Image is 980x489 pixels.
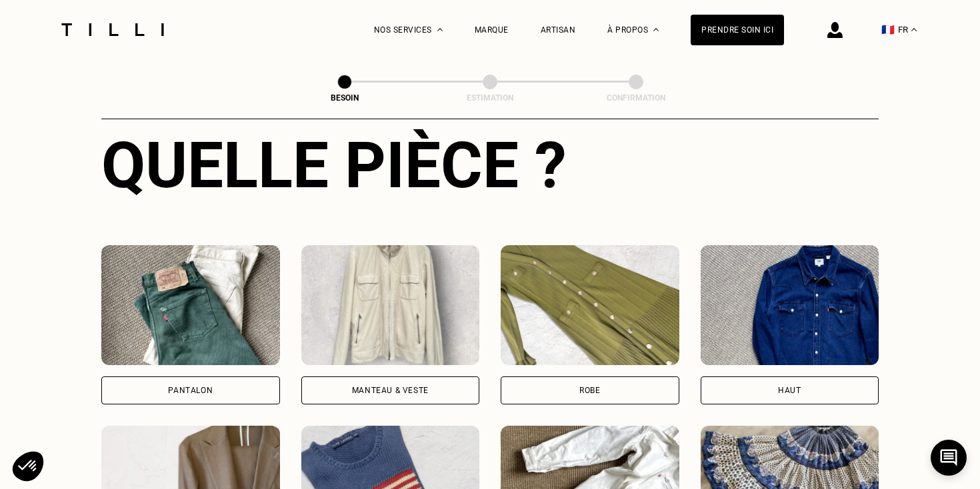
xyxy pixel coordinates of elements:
img: Tilli retouche votre Haut [701,245,879,365]
a: Prendre soin ici [691,15,784,45]
div: Haut [778,386,801,394]
a: Artisan [541,25,576,35]
div: Estimation [423,93,557,103]
span: 🇫🇷 [881,23,895,36]
img: Tilli retouche votre Manteau & Veste [301,245,480,365]
div: Confirmation [569,93,703,103]
img: icône connexion [827,22,843,38]
img: Menu déroulant à propos [653,28,659,31]
img: Menu déroulant [437,28,443,31]
div: Robe [579,386,600,394]
div: Quelle pièce ? [101,128,879,203]
div: Besoin [278,93,411,103]
a: Marque [475,25,509,35]
img: Logo du service de couturière Tilli [57,23,169,36]
img: menu déroulant [911,28,917,31]
div: Manteau & Veste [352,386,429,394]
div: Pantalon [168,386,213,394]
img: Tilli retouche votre Pantalon [101,245,280,365]
img: Tilli retouche votre Robe [501,245,679,365]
